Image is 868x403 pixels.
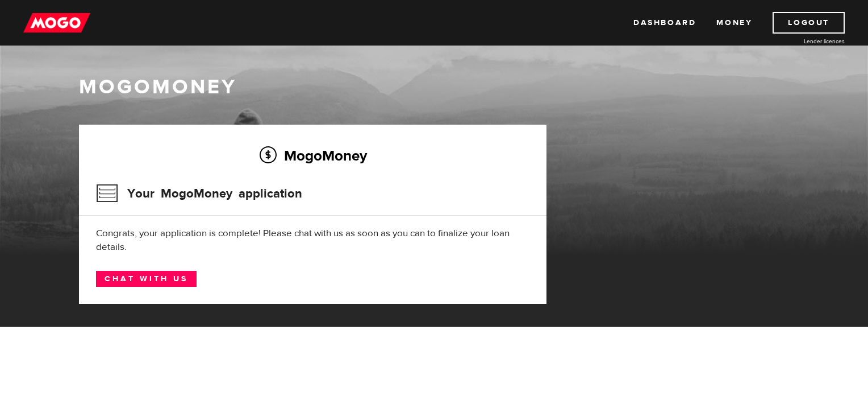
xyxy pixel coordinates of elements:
a: Chat with us [96,271,197,287]
h3: Your MogoMoney application [96,179,302,208]
div: Congrats, your application is complete! Please chat with us as soon as you can to finalize your l... [96,227,529,254]
h1: MogoMoney [79,75,789,99]
a: Dashboard [633,12,696,34]
img: mogo_logo-11ee424be714fa7cbb0f0f49df9e16ec.png [23,12,90,34]
h2: MogoMoney [96,143,529,167]
a: Lender licences [759,37,845,46]
a: Money [716,12,752,34]
a: Logout [773,12,845,34]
